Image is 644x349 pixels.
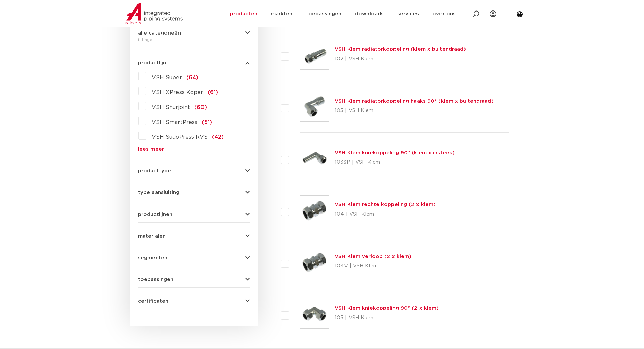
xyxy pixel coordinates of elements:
button: productlijnen [138,212,250,217]
span: (60) [194,105,207,110]
button: producttype [138,168,250,173]
span: certificaten [138,299,168,304]
button: certificaten [138,299,250,304]
a: VSH Klem radiatorkoppeling (klem x buitendraad) [335,47,466,52]
a: VSH Klem kniekoppeling 90° (klem x insteek) [335,150,455,155]
p: 105 | VSH Klem [335,312,439,323]
button: segmenten [138,255,250,260]
span: VSH Super [152,75,182,80]
span: segmenten [138,255,167,260]
a: VSH Klem radiatorkoppeling haaks 90° (klem x buitendraad) [335,99,494,104]
p: 104V | VSH Klem [335,261,411,271]
button: materialen [138,234,250,239]
span: (51) [202,119,212,125]
span: producttype [138,168,171,173]
span: materialen [138,234,166,239]
span: toepassingen [138,277,173,282]
img: Thumbnail for VSH Klem verloop (2 x klem) [300,247,329,277]
span: (42) [212,134,224,140]
img: Thumbnail for VSH Klem radiatorkoppeling haaks 90° (klem x buitendraad) [300,92,329,121]
span: VSH Shurjoint [152,105,190,110]
img: Thumbnail for VSH Klem rechte koppeling (2 x klem) [300,196,329,225]
button: alle categorieën [138,30,250,36]
span: VSH SmartPress [152,119,197,125]
div: fittingen [138,36,250,44]
p: 102 | VSH Klem [335,53,466,64]
p: 104 | VSH Klem [335,209,436,220]
img: Thumbnail for VSH Klem kniekoppeling 90° (klem x insteek) [300,144,329,173]
span: productlijnen [138,212,172,217]
p: 103 | VSH Klem [335,105,494,116]
span: type aansluiting [138,190,180,195]
span: VSH XPress Koper [152,90,203,95]
button: type aansluiting [138,190,250,195]
p: 103SP | VSH Klem [335,157,455,168]
span: alle categorieën [138,30,181,36]
span: (61) [208,90,218,95]
img: Thumbnail for VSH Klem kniekoppeling 90° (2 x klem) [300,299,329,328]
a: VSH Klem rechte koppeling (2 x klem) [335,202,436,207]
a: lees meer [138,147,250,152]
span: productlijn [138,60,166,65]
span: (64) [186,75,198,80]
a: VSH Klem verloop (2 x klem) [335,254,411,259]
a: VSH Klem kniekoppeling 90° (2 x klem) [335,306,439,311]
button: productlijn [138,60,250,65]
button: toepassingen [138,277,250,282]
span: VSH SudoPress RVS [152,134,208,140]
img: Thumbnail for VSH Klem radiatorkoppeling (klem x buitendraad) [300,40,329,69]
